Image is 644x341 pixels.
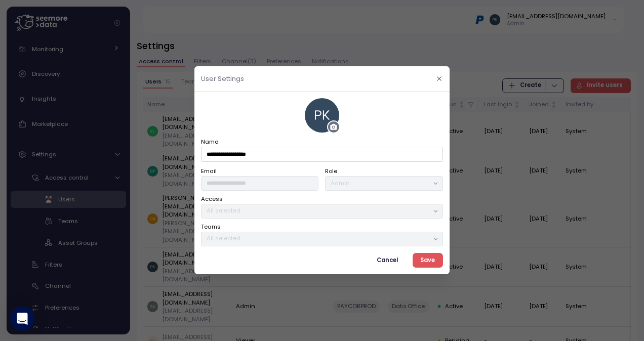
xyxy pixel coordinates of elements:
button: Admin [326,176,443,191]
label: Email [201,167,217,176]
div: Open Intercom Messenger [10,307,34,331]
label: Access [201,195,223,204]
p: All selected [207,235,428,243]
h2: User Settings [201,75,244,82]
label: Teams [201,223,221,232]
button: Cancel [369,253,406,268]
img: 7b9db31e9354dbe8abca2c75ee0663bd [305,98,339,133]
button: Save [413,253,443,268]
p: All selected [207,207,428,215]
label: Name [201,138,218,147]
label: Role [326,167,338,176]
span: Save [420,253,435,267]
span: Cancel [377,253,398,267]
